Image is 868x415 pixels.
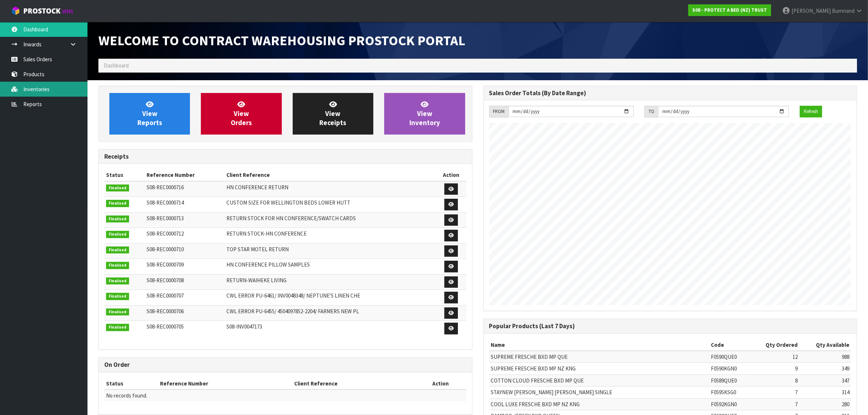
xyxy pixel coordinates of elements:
[750,387,799,398] td: 7
[226,184,288,191] span: HN CONFERENCE RETURN
[147,277,184,284] span: S08-REC0000708
[489,339,709,351] th: Name
[226,215,356,222] span: RETURN STOCK FOR HN CONFERENCE/SWATCH CARDS
[109,93,190,135] a: ViewReports
[709,339,750,351] th: Code
[104,378,158,389] th: Status
[106,278,129,285] span: Finalised
[750,363,799,375] td: 9
[799,387,851,398] td: 314
[293,93,373,135] a: ViewReceipts
[709,351,750,363] td: F0590QUE0
[147,308,184,315] span: S08-REC0000706
[319,100,346,127] span: View Receipts
[226,199,350,206] span: CUSTOM SIZE FOR WELLINGTON BEDS LOWER HUTT
[147,323,184,330] span: S08-REC0000705
[106,200,129,207] span: Finalised
[750,398,799,410] td: 7
[225,169,436,181] th: Client Reference
[409,100,440,127] span: View Inventory
[147,246,184,253] span: S08-REC0000710
[106,262,129,269] span: Finalised
[489,387,709,398] td: STAYNEW [PERSON_NAME] [PERSON_NAME] SINGLE
[750,375,799,386] td: 8
[98,32,465,49] span: Welcome to Contract Warehousing ProStock Portal
[137,100,162,127] span: View Reports
[106,293,129,300] span: Finalised
[62,8,73,15] small: WMS
[799,351,851,363] td: 988
[292,378,414,389] th: Client Reference
[226,246,289,253] span: TOP STAR MOTEL RETURN
[147,199,184,206] span: S08-REC0000714
[799,375,851,386] td: 347
[145,169,224,181] th: Reference Number
[11,6,20,15] img: cube-alt.png
[23,6,61,16] span: ProStock
[414,378,467,389] th: Action
[201,93,281,135] a: ViewOrders
[832,7,855,14] span: Burnnand
[489,106,509,117] div: FROM
[709,387,750,398] td: F0595KSG0
[750,339,799,351] th: Qty Ordered
[799,363,851,375] td: 349
[489,375,709,386] td: COTTON CLOUD FRESCHE BXD MP QUE
[106,185,129,192] span: Finalised
[645,106,658,117] div: TO
[231,100,252,127] span: View Orders
[489,90,852,97] h3: Sales Order Totals (By Date Range)
[104,389,467,401] td: No records found.
[226,308,359,315] span: CWL ERROR PU-6455/ 4504097852-2204/ FARMERS NEW PL
[147,261,184,268] span: S08-REC0000709
[750,351,799,363] td: 12
[106,216,129,223] span: Finalised
[489,323,852,330] h3: Popular Products (Last 7 Days)
[104,153,467,160] h3: Receipts
[791,7,831,14] span: [PERSON_NAME]
[104,361,467,368] h3: On Order
[800,106,822,117] button: Refresh
[106,231,129,238] span: Finalised
[226,261,310,268] span: HN CONFERENCE PILLOW SAMPLES
[147,215,184,222] span: S08-REC0000713
[709,375,750,386] td: F0589QUE0
[709,363,750,375] td: F0590KGN0
[489,363,709,375] td: SUPREME FRESCHE BXD MP NZ KNG
[384,93,465,135] a: ViewInventory
[436,169,467,181] th: Action
[147,230,184,237] span: S08-REC0000712
[799,398,851,410] td: 280
[226,230,307,237] span: RETURN STOCK-HN CONFERENCE
[489,351,709,363] td: SUPREME FRESCHE BXD MP QUE
[147,184,184,191] span: S08-REC0000716
[226,292,360,299] span: CWL ERROR PU-6461/ INV0048348/ NEPTUNE'S LINEN CHE
[106,324,129,331] span: Finalised
[106,247,129,254] span: Finalised
[226,323,262,330] span: S08-INV0047173
[147,292,184,299] span: S08-REC0000707
[709,398,750,410] td: F0592KGN0
[692,7,767,13] strong: S08 - PROTECT A BED (NZ) TRUST
[489,398,709,410] td: COOL LUXE FRESCHE BXD MP NZ KNG
[226,277,287,284] span: RETURN-WAIHEKE LIVING
[158,378,292,389] th: Reference Number
[104,169,145,181] th: Status
[106,309,129,316] span: Finalised
[799,339,851,351] th: Qty Available
[104,62,129,69] span: Dashboard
